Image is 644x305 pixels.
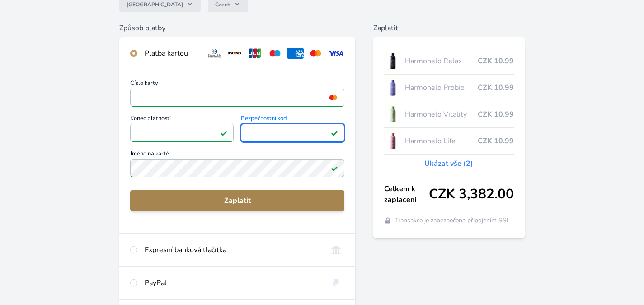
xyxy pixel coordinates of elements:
span: Harmonelo Vitality [405,109,478,120]
img: CLEAN_VITALITY_se_stinem_x-lo.jpg [384,103,401,126]
span: Harmonelo Probio [405,82,478,93]
span: Harmonelo Life [405,136,478,146]
img: amex.svg [287,48,304,59]
img: CLEAN_PROBIO_se_stinem_x-lo.jpg [384,76,401,99]
a: Ukázat vše (2) [424,158,473,169]
span: [GEOGRAPHIC_DATA] [127,1,183,8]
span: Bezpečnostní kód [241,116,344,124]
img: CLEAN_RELAX_se_stinem_x-lo.jpg [384,50,401,72]
img: Platné pole [220,129,227,136]
img: jcb.svg [247,48,263,59]
img: maestro.svg [267,48,283,59]
img: diners.svg [206,48,223,59]
span: CZK 10.99 [478,82,514,93]
h6: Zaplatit [373,23,525,33]
span: Czech [215,1,230,8]
img: mc.svg [307,48,324,59]
iframe: Iframe pro číslo karty [134,91,340,104]
span: Harmonelo Relax [405,56,478,66]
div: Platba kartou [145,48,199,59]
h6: Způsob platby [119,23,355,33]
span: Zaplatit [137,195,337,206]
button: Zaplatit [130,190,344,211]
span: Transakce je zabezpečena připojením SSL [395,216,510,225]
span: CZK 10.99 [478,56,514,66]
iframe: Iframe pro datum vypršení platnosti [134,127,230,139]
img: mc [327,94,339,102]
img: paypal.svg [328,277,344,288]
span: Číslo karty [130,80,344,89]
img: Platné pole [331,164,338,172]
img: CLEAN_LIFE_se_stinem_x-lo.jpg [384,130,401,152]
span: Celkem k zaplacení [384,183,429,205]
span: CZK 10.99 [478,136,514,146]
img: Platné pole [331,129,338,136]
iframe: Iframe pro bezpečnostní kód [245,127,340,139]
input: Jméno na kartěPlatné pole [130,159,344,177]
div: PayPal [145,277,320,288]
span: Jméno na kartě [130,151,344,159]
img: discover.svg [226,48,243,59]
img: visa.svg [328,48,344,59]
span: CZK 10.99 [478,109,514,120]
img: onlineBanking_CZ.svg [328,244,344,255]
span: Konec platnosti [130,116,234,124]
span: CZK 3,382.00 [429,186,514,202]
div: Expresní banková tlačítka [145,244,320,255]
